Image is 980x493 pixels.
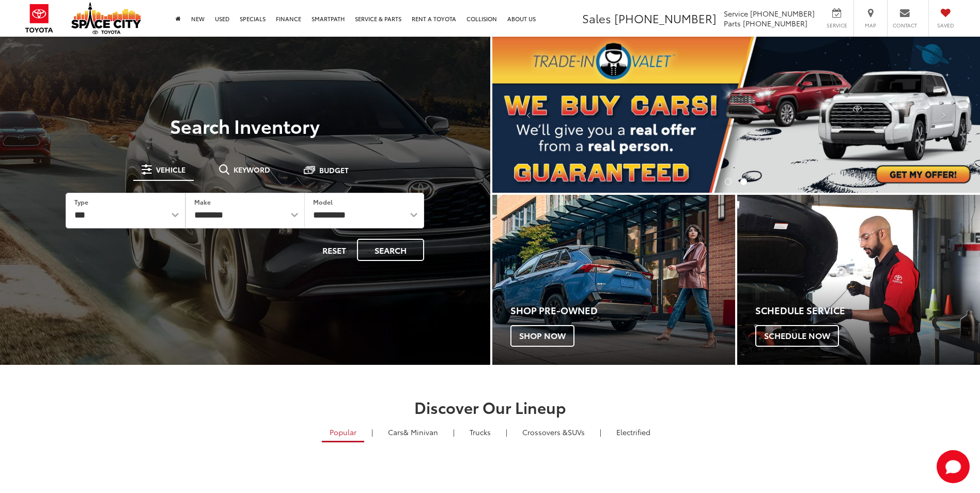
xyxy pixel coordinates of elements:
[503,427,510,437] li: |
[314,239,355,261] button: Reset
[492,57,566,172] button: Click to view previous picture.
[357,239,424,261] button: Search
[724,8,748,19] span: Service
[313,197,333,206] label: Model
[43,115,447,136] h3: Search Inventory
[510,325,574,347] span: Shop Now
[522,427,568,437] span: Crossovers &
[462,423,499,441] a: Trucks
[934,22,957,29] span: Saved
[609,423,658,441] a: Electrified
[74,197,88,206] label: Type
[893,22,917,29] span: Contact
[510,305,735,316] h4: Shop Pre-Owned
[750,8,815,19] span: [PHONE_NUMBER]
[515,423,593,441] a: SUVs
[937,450,970,483] svg: Start Chat
[859,22,882,29] span: Map
[194,197,211,206] label: Make
[597,427,604,437] li: |
[724,18,741,28] span: Parts
[126,398,854,415] h2: Discover Our Lineup
[234,166,270,173] span: Keyword
[825,22,848,29] span: Service
[737,195,980,365] a: Schedule Service Schedule Now
[614,10,717,26] span: [PHONE_NUMBER]
[319,166,349,174] span: Budget
[737,195,980,365] div: Toyota
[492,195,735,365] div: Toyota
[937,450,970,483] button: Toggle Chat Window
[582,10,611,26] span: Sales
[380,423,446,441] a: Cars
[71,2,141,34] img: Space City Toyota
[156,166,185,173] span: Vehicle
[450,427,457,437] li: |
[369,427,376,437] li: |
[743,18,807,28] span: [PHONE_NUMBER]
[755,325,839,347] span: Schedule Now
[322,423,364,442] a: Popular
[907,57,980,172] button: Click to view next picture.
[492,195,735,365] a: Shop Pre-Owned Shop Now
[403,427,438,437] span: & Minivan
[755,305,980,316] h4: Schedule Service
